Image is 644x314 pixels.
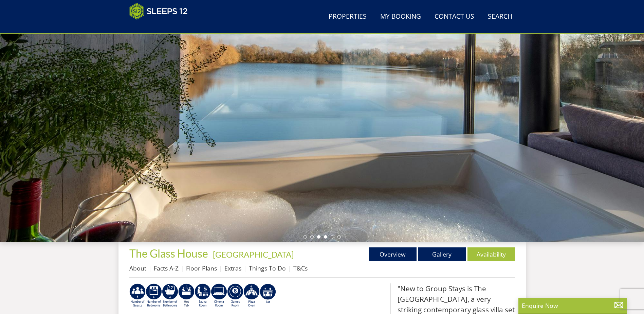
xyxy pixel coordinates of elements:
[224,264,241,272] a: Extras
[378,9,424,24] a: My Booking
[432,9,477,24] a: Contact Us
[369,247,417,261] a: Overview
[213,249,294,259] a: [GEOGRAPHIC_DATA]
[129,247,208,260] span: The Glass House
[129,247,210,260] a: The Glass House
[418,247,466,261] a: Gallery
[211,283,227,308] img: AD_4nXfSmdZB2aVvPMKMqX3w9lY8D_ShsbgLfZ8oWB7IU61pl8InNBJnCs6LEyGFP6m2sRk-_hXlgZNQ1dTkRtYqIHinNlSmo...
[178,283,195,308] img: AD_4nXf3zsvipIb8VGaLRrons5-SUs7lGKhzBDyH5pwmHdrGOhTOH0Bm1yZlT1geVEoIamI3-jLWZMhkey8ughaSMQG-Jaz8d...
[249,264,286,272] a: Things To Do
[467,247,515,261] a: Availability
[129,264,146,272] a: About
[126,24,197,30] iframe: Customer reviews powered by Trustpilot
[162,283,178,308] img: AD_4nXfUp7uuTDQew2VB-pe0RrL51dRgs16V-oBSGtMFLebRpza3VPEJt4Q4STdHgIAzl7a7ZzPRXHFgntob-jlkbzfxhHJZV...
[195,283,211,308] img: AD_4nXcii7kcCtJtTAYjyHnpZQnDqMxh7tyH4-Erybh3gFCk1ORPoT5WewP5F1_qes9Azuv8OhZ_zNINXYC8-zpP-M9NZsrm-...
[129,283,146,308] img: AD_4nXdfD0Gcg34TGbOe2nw1q2jkH1IxBtUhXIOSC0-h7vjnQgIqOc8Zrs8IqvZkjuXWYH1_g8jwymAEvN95rO5sQKV_1e720...
[326,9,369,24] a: Properties
[227,283,243,308] img: AD_4nXd-OgdwIZhGVMAosiPQSoAUzGh7wF5Sg9j5hJkn6cIaUQM2UHj0P8a0j0s72ZeKIv0UOPAC1crxig-QLmuwaniiy_TFz...
[154,264,179,272] a: Facts A-Z
[522,301,624,310] p: Enquire Now
[210,249,294,259] span: -
[186,264,217,272] a: Floor Plans
[129,3,188,20] img: Sleeps 12
[260,283,276,308] img: AD_4nXeoESQrZGdLy00R98_kogwygo_PeSlIimS8SmfE5_YPERmXwKu8rsJULnYuMdgFHiEpzhh4OkqO_G8iXldKifRlISpq9...
[146,283,162,308] img: AD_4nXeTy9jud9lNMyljIioyAdz7g6zqTZRJMBiLE1HGAi1x_n1lw6ybqumnZcDntavNpmd56ovvBBn9zh738cmT2R0Iiypx7...
[485,9,515,24] a: Search
[293,264,308,272] a: T&Cs
[243,283,260,308] img: AD_4nXdpUChS7ZLqKAZudpvuyHC0CvLlaUyGmu1TalGULkBo3YtMZ7PWBfQVghHA6I2tyhkghVqPt8mJsJJFqya8BUzHfnjMS...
